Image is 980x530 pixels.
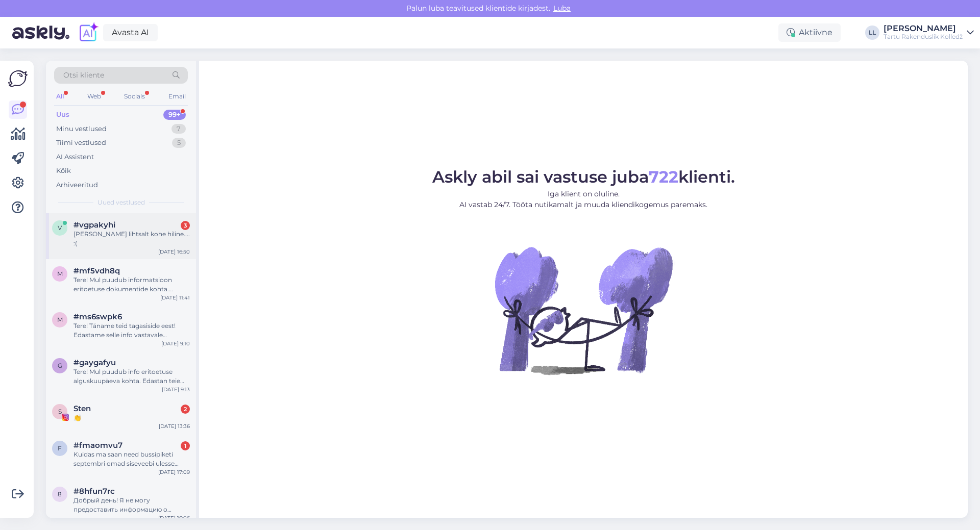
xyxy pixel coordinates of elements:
div: [DATE] 17:09 [158,468,190,476]
div: Tere! Täname teid tagasiside eest! Edastame selle info vastavale osakonnale, et nad saaksid kirje... [73,321,190,340]
div: [DATE] 9:10 [161,340,190,347]
span: Uued vestlused [97,198,145,207]
span: #gaygafyu [73,358,116,367]
div: Minu vestlused [56,124,107,134]
div: LL [865,26,879,40]
span: #fmaomvu7 [73,441,122,450]
span: #ms6swpk6 [73,312,122,321]
div: Web [85,90,103,103]
div: [DATE] 16:50 [158,248,190,256]
div: [PERSON_NAME] [884,24,963,33]
div: 1 [181,441,190,450]
span: f [58,444,62,452]
div: 👏 [73,413,190,422]
img: explore-ai [78,22,99,43]
span: #vgpakyhi [73,220,115,230]
div: 7 [171,124,186,134]
div: [DATE] 9:13 [162,386,190,393]
div: Kõik [56,166,71,176]
div: Email [166,90,188,103]
span: S [58,408,62,415]
span: 8 [58,490,62,498]
span: Otsi kliente [63,70,104,81]
span: m [57,270,63,277]
div: AI Assistent [56,152,94,162]
div: Kuidas ma saan need bussipiketi septembri omad siseveebi ulesse laadida [73,450,190,468]
div: Tere! Mul puudub informatsioon eritoetuse dokumentide kohta. Edastan Teie küsimuse kolleegile, ke... [73,275,190,294]
img: No Chat active [492,218,675,402]
div: Tere! Mul puudub info eritoetuse alguskuupäeva kohta. Edastan teie küsimuse kolleegile, kes oskab... [73,367,190,386]
p: Iga klient on oluline. AI vastab 24/7. Tööta nutikamalt ja muuda kliendikogemus paremaks. [432,189,735,210]
img: Askly Logo [8,69,28,88]
div: All [54,90,66,103]
div: 2 [181,405,190,414]
div: Uus [56,110,69,120]
a: Avasta AI [103,24,158,41]
div: 99+ [163,110,186,120]
div: [DATE] 11:41 [160,294,190,301]
span: m [57,316,63,323]
span: v [58,224,62,232]
div: Aktiivne [778,23,841,42]
span: #mf5vdh8q [73,266,120,275]
div: 5 [172,138,186,148]
span: Luba [550,4,574,13]
span: Sten [73,404,91,413]
div: [DATE] 16:06 [158,514,190,522]
div: Arhiveeritud [56,180,98,190]
span: Askly abil sai vastuse juba klienti. [432,167,735,187]
div: Tiimi vestlused [56,138,106,148]
div: Socials [122,90,147,103]
div: [DATE] 13:36 [159,422,190,430]
div: Tartu Rakenduslik Kolledž [884,33,963,41]
a: [PERSON_NAME]Tartu Rakenduslik Kolledž [884,24,974,41]
span: #8hfun7rc [73,487,115,496]
div: 3 [181,221,190,230]
div: Добрый день! Я не могу предоставить информацию о процессе перевода из другого колледжа. Я передам... [73,496,190,514]
b: 722 [649,167,678,187]
div: [PERSON_NAME] lihtsalt kohe hiline.... :( [73,230,190,248]
span: g [58,362,62,369]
